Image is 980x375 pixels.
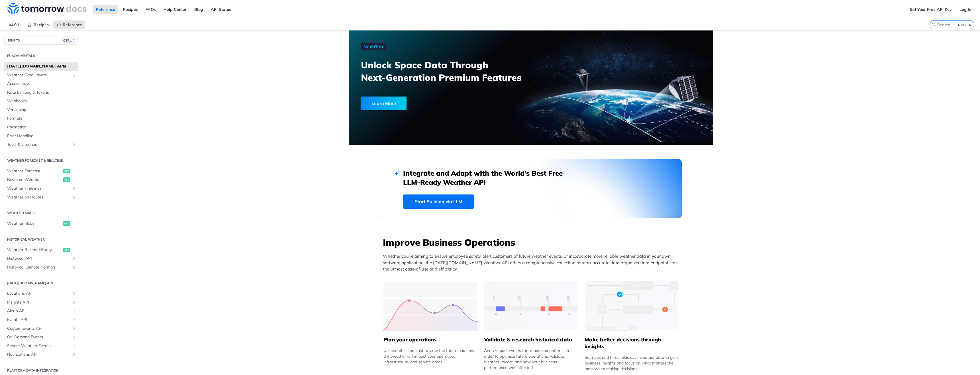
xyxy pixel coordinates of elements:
[72,300,76,305] button: Show subpages for Insights API
[63,248,70,252] span: get
[4,324,78,333] a: Custom Events APIShow subpages for Custom Events API
[7,352,70,357] span: Notifications API
[160,5,190,14] a: Help Center
[4,315,78,324] a: Events APIShow subpages for Events API
[120,5,141,14] a: Recipes
[7,317,70,323] span: Events API
[383,336,477,343] h5: Plan your operations
[4,62,78,71] a: [DATE][DOMAIN_NAME] APIs
[7,63,76,69] span: [DATE][DOMAIN_NAME] APIs
[361,43,386,50] img: NextGen
[72,326,76,331] button: Show subpages for Custom Events API
[383,281,477,331] img: 39565e8-group-4962x.svg
[7,72,70,78] span: Weather Data Layers
[4,79,78,88] a: Access Keys
[7,124,76,130] span: Pagination
[7,326,70,331] span: Custom Events API
[361,59,537,84] h3: Unlock Space Data Through Next-Generation Premium Features
[7,265,70,270] span: Historical Climate Normals
[4,158,78,163] h2: Weather Forecast & realtime
[4,88,78,97] a: Rate Limiting & Tokens
[208,5,234,14] a: API Status
[7,247,62,253] span: Weather Recent History
[585,354,679,372] div: Set rules and thresholds over weather data to gain business insights and focus on what matters th...
[383,236,682,249] h3: Improve Business Operations
[93,5,118,14] a: Reference
[7,194,70,200] span: Weather on Routes
[63,169,70,173] span: get
[53,21,85,29] a: Reference
[4,289,78,298] a: Locations APIShow subpages for Locations API
[62,38,75,43] span: CTRL-/
[63,221,70,226] span: get
[34,22,49,27] span: Recipes
[906,5,955,14] a: Get Your Free API Key
[7,186,70,191] span: Weather Timelines
[4,106,78,114] a: Versioning
[142,5,159,14] a: FAQs
[4,368,78,373] h2: Platform DATA integration
[72,335,76,339] button: Show subpages for On-Demand Events
[4,298,78,307] a: Insights APIShow subpages for Insights API
[383,253,682,272] p: Whether you’re aiming to ensure employee safety, alert customers of future weather events, or inc...
[4,184,78,193] a: Weather TimelinesShow subpages for Weather Timelines
[24,21,52,29] a: Recipes
[484,281,578,331] img: 13d7ca0-group-496-2.svg
[4,246,78,254] a: Weather Recent Historyget
[4,167,78,175] a: Weather Forecastget
[7,334,70,340] span: On-Demand Events
[7,177,62,183] span: Realtime Weather
[4,140,78,149] a: Tools & LibrariesShow subpages for Tools & Libraries
[7,291,70,296] span: Locations API
[383,348,477,365] div: Use weather forecast to view the future and how the weather will impact your operation, infrastru...
[484,336,578,343] h5: Validate & research historical data
[585,336,679,350] h5: Make better decisions through insights
[6,21,23,29] span: v4.0.1
[4,350,78,359] a: Notifications APIShow subpages for Notifications API
[7,116,76,121] span: Formats
[7,3,87,15] img: Tomorrow.io Weather API Docs
[4,254,78,263] a: Historical APIShow subpages for Historical API
[4,114,78,123] a: Formats
[4,210,78,216] h2: Weather Maps
[72,256,76,261] button: Show subpages for Historical API
[72,317,76,322] button: Show subpages for Events API
[4,263,78,272] a: Historical Climate NormalsShow subpages for Historical Climate Normals
[403,194,474,209] a: Start Building via LLM
[7,221,62,226] span: Weather Maps
[72,309,76,313] button: Show subpages for Alerts API
[361,97,502,110] a: Learn More
[7,98,76,104] span: Webhooks
[956,5,974,14] a: Log In
[7,168,62,174] span: Weather Forecast
[4,237,78,242] h2: Historical Weather
[191,5,206,14] a: Blog
[72,352,76,357] button: Show subpages for Notifications API
[4,53,78,58] h2: Fundamentals
[7,142,70,147] span: Tools & Libraries
[403,169,571,187] h2: Integrate and Adapt with the World’s Best Free LLM-Ready Weather API
[72,195,76,200] button: Show subpages for Weather on Routes
[7,107,76,113] span: Versioning
[4,342,78,350] a: Severe Weather EventsShow subpages for Severe Weather Events
[361,97,407,110] div: Learn More
[4,36,78,45] button: JUMP TOCTRL-/
[63,177,70,182] span: get
[4,123,78,132] a: Pagination
[4,193,78,202] a: Weather on RoutesShow subpages for Weather on Routes
[4,307,78,315] a: Alerts APIShow subpages for Alerts API
[4,71,78,79] a: Weather Data LayersShow subpages for Weather Data Layers
[484,348,578,370] div: Analyze past events for trends and patterns in order to optimize future operations, validate weat...
[7,343,70,349] span: Severe Weather Events
[7,300,70,305] span: Insights API
[63,22,82,27] span: Reference
[72,142,76,147] button: Show subpages for Tools & Libraries
[4,132,78,140] a: Error Handling
[4,219,78,228] a: Weather Mapsget
[7,81,76,87] span: Access Keys
[931,22,936,27] svg: Search
[957,22,973,28] kbd: CTRL-K
[72,186,76,191] button: Show subpages for Weather Timelines
[7,308,70,314] span: Alerts API
[72,265,76,270] button: Show subpages for Historical Climate Normals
